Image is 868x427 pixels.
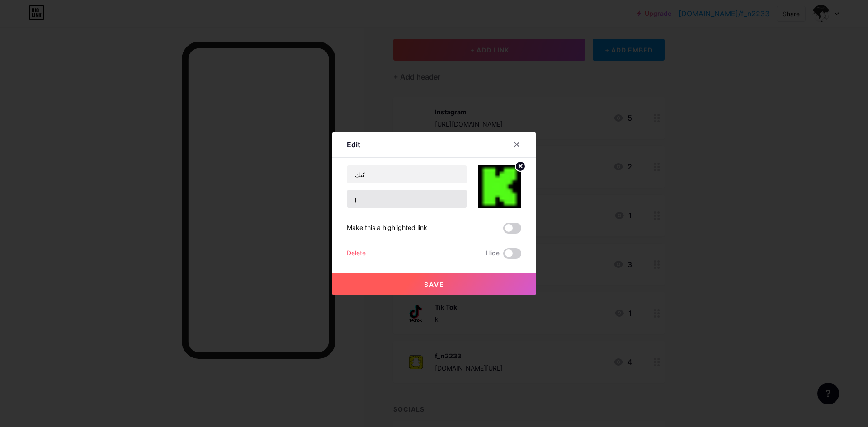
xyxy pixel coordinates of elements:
[424,281,444,288] span: Save
[347,248,366,259] div: Delete
[347,190,467,208] input: URL
[332,273,536,295] button: Save
[347,223,427,234] div: Make this a highlighted link
[347,139,360,150] div: Edit
[478,165,521,208] img: link_thumbnail
[347,165,467,183] input: Title
[486,248,500,259] span: Hide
